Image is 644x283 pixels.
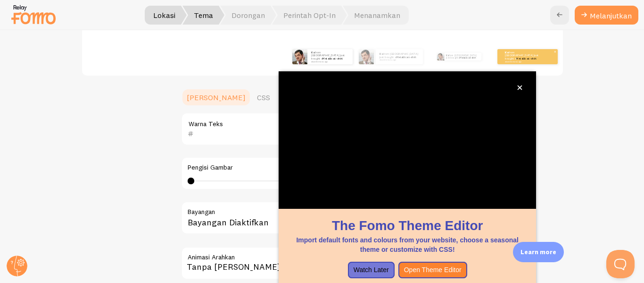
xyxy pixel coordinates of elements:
[359,49,374,64] img: Fomo
[187,261,280,272] font: Tanpa [PERSON_NAME]
[10,2,57,26] img: fomo-relay-logo-orange.svg
[322,57,343,60] a: Metallica t-shirt
[311,51,315,54] strong: ka
[520,248,556,257] p: Learn more
[181,88,251,107] a: [PERSON_NAME]
[516,57,537,60] a: Metallica t-shirt
[606,250,635,278] iframe: Bantuan Scout Beacon - Buka
[311,60,348,62] small: about 4 minutes ago
[398,262,467,279] button: Open Theme Editor
[257,93,270,102] font: CSS
[505,51,509,54] strong: ka
[290,235,525,254] p: Import default fonts and colours from your website, choose a seasonal theme or customize with CSS!
[380,52,383,56] strong: ka
[437,53,445,60] img: Fomo
[380,52,419,61] p: from [GEOGRAPHIC_DATA] just bought a
[515,83,525,93] button: close,
[505,60,542,62] small: about 4 minutes ago
[505,51,543,62] p: from [GEOGRAPHIC_DATA] just bought a
[513,242,564,262] div: Learn more
[188,163,233,172] font: Pengisi Gambar
[460,56,476,59] a: Metallica t-shirt
[251,88,276,107] a: CSS
[396,55,417,59] a: Metallica t-shirt
[446,53,478,60] p: from [GEOGRAPHIC_DATA] just bought a
[187,93,246,102] font: [PERSON_NAME]
[311,51,349,62] p: from [GEOGRAPHIC_DATA] just bought a
[348,262,395,279] button: Watch Later
[290,216,525,235] h1: The Fomo Theme Editor
[292,49,307,64] img: Fomo
[188,217,269,228] font: Bayangan Diaktifkan
[446,54,449,57] strong: ka
[380,59,418,61] small: about 4 minutes ago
